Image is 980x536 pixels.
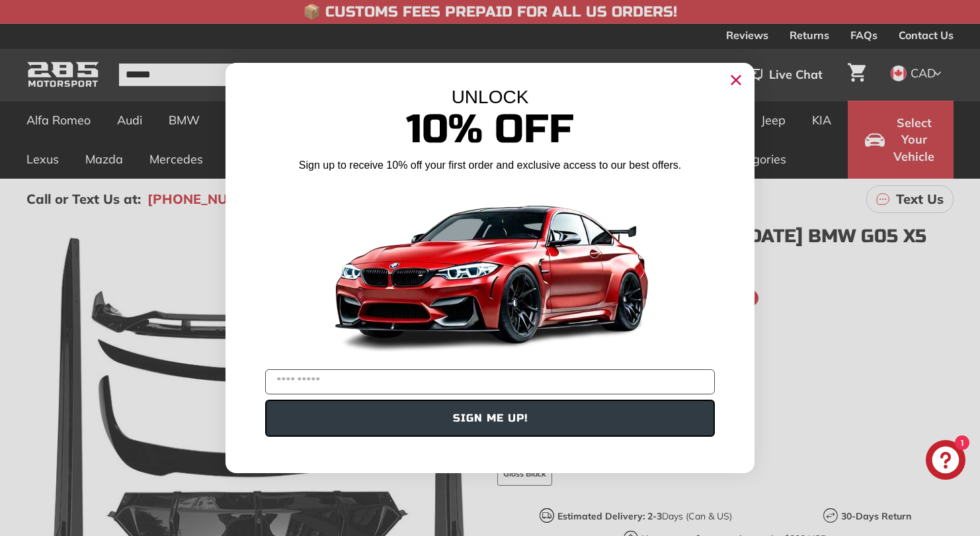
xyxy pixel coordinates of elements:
[265,400,715,437] button: SIGN ME UP!
[406,105,574,154] span: 10% Off
[325,178,655,364] img: Banner showing BMW 4 Series Body kit
[299,159,681,171] span: Sign up to receive 10% off your first order and exclusive access to our best offers.
[452,87,529,107] span: UNLOCK
[265,369,715,394] input: YOUR EMAIL
[922,440,969,483] inbox-online-store-chat: Shopify online store chat
[725,69,747,91] button: Close dialog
